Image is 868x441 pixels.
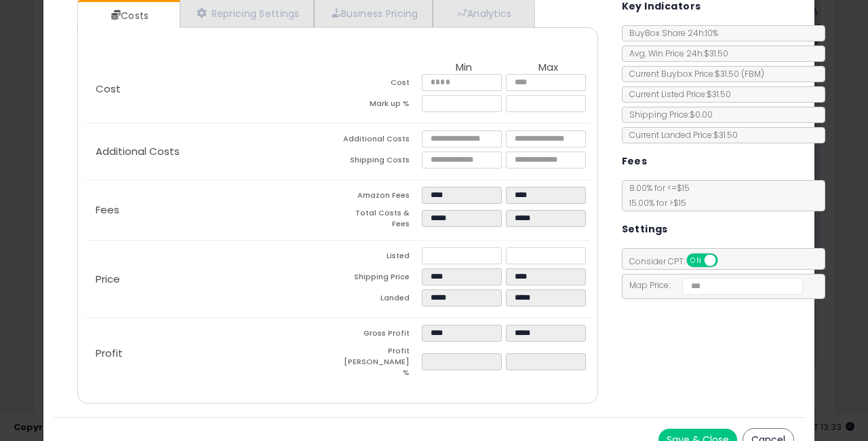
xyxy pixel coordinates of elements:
[622,221,668,238] h5: Settings
[338,152,422,173] td: Shipping Costs
[623,255,736,267] span: Consider CPT:
[78,2,178,29] a: Costs
[506,62,590,74] th: Max
[338,74,422,95] td: Cost
[338,130,422,152] td: Additional Costs
[338,247,422,268] td: Listed
[85,146,338,157] p: Additional Costs
[85,274,338,285] p: Price
[338,187,422,208] td: Amazon Fees
[85,348,338,359] p: Profit
[85,84,338,94] p: Cost
[85,205,338,215] p: Fees
[338,289,422,311] td: Landed
[715,255,737,266] span: OFF
[338,208,422,233] td: Total Costs & Fees
[338,268,422,289] td: Shipping Price
[623,109,713,120] span: Shipping Price: $0.00
[338,325,422,346] td: Gross Profit
[623,182,690,209] span: 8.00 % for <= $15
[623,48,728,59] span: Avg. Win Price 24h: $31.50
[715,68,764,80] span: $31.50
[623,68,764,80] span: Current Buybox Price:
[623,197,686,209] span: 15.00 % for > $15
[623,27,718,39] span: BuyBox Share 24h: 10%
[338,95,422,116] td: Mark up %
[338,346,422,382] td: Profit [PERSON_NAME] %
[623,88,731,100] span: Current Listed Price: $31.50
[741,68,764,80] span: ( FBM )
[422,62,506,74] th: Min
[623,279,804,291] span: Map Price:
[688,255,705,266] span: ON
[623,129,738,141] span: Current Landed Price: $31.50
[622,153,648,170] h5: Fees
